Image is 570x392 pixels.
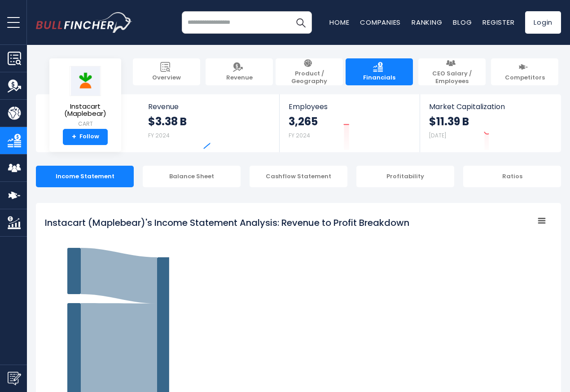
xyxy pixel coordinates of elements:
a: Ranking [412,18,442,27]
small: FY 2024 [289,132,310,139]
span: Revenue [148,102,271,111]
div: Ratios [463,166,561,187]
button: Search [289,11,312,34]
span: Revenue [226,74,253,82]
a: Go to homepage [36,12,132,33]
span: CEO Salary / Employees [423,70,481,85]
img: bullfincher logo [36,12,132,33]
span: Market Capitalization [429,102,551,111]
a: Revenue [206,58,273,85]
a: Blog [453,18,472,27]
small: [DATE] [429,132,446,139]
a: Revenue $3.38 B FY 2024 [139,94,280,152]
span: Competitors [505,74,545,82]
a: Companies [360,18,401,27]
span: Instacart (Maplebear) [57,103,114,118]
strong: + [72,133,76,141]
strong: $3.38 B [148,115,187,128]
span: Overview [152,74,181,82]
a: Instacart (Maplebear) CART [56,66,114,129]
a: Market Capitalization $11.39 B [DATE] [420,94,560,152]
a: Product / Geography [276,58,343,85]
div: Balance Sheet [143,166,241,187]
small: FY 2024 [148,132,170,139]
strong: $11.39 B [429,115,469,128]
span: Product / Geography [280,70,338,85]
span: Employees [289,102,410,111]
strong: 3,265 [289,115,318,128]
small: CART [57,120,114,128]
a: Register [482,18,514,27]
a: Financials [346,58,413,85]
div: Income Statement [36,166,134,187]
div: Cashflow Statement [250,166,347,187]
a: +Follow [63,129,108,145]
a: CEO Salary / Employees [418,58,486,85]
tspan: Instacart (Maplebear)'s Income Statement Analysis: Revenue to Profit Breakdown [45,216,409,229]
a: Home [329,18,349,27]
a: Login [525,11,561,34]
div: Profitability [356,166,454,187]
a: Competitors [491,58,558,85]
a: Overview [133,58,200,85]
a: Employees 3,265 FY 2024 [280,94,419,152]
span: Financials [363,74,395,82]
